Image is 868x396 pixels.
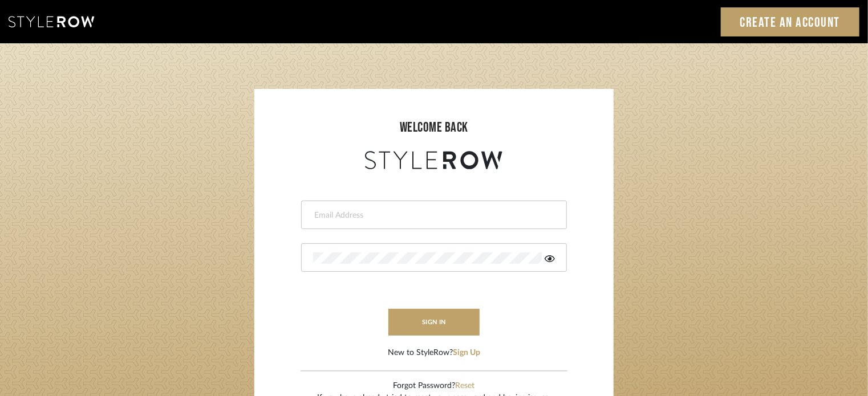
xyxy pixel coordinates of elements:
[388,347,480,359] div: New to StyleRow?
[721,7,860,36] a: Create an Account
[388,309,480,336] button: sign in
[318,380,551,392] div: Forgot Password?
[313,210,552,221] input: Email Address
[266,117,602,138] div: welcome back
[453,347,480,359] button: Sign Up
[456,380,475,392] button: Reset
